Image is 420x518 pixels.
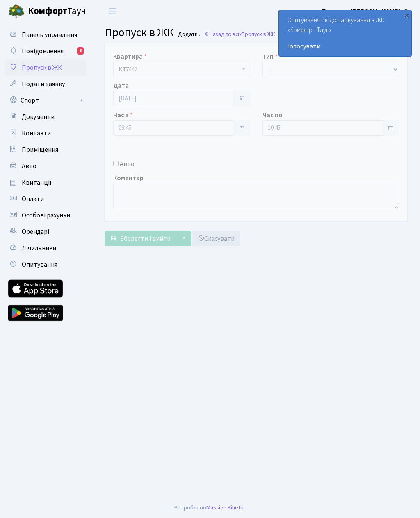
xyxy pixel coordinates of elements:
[4,240,86,256] a: Лічильники
[4,109,86,125] a: Документи
[262,52,278,62] label: Тип
[4,59,86,76] a: Пропуск в ЖК
[4,191,86,207] a: Оплати
[206,503,244,512] a: Massive Kinetic
[22,162,37,171] span: Авто
[77,47,84,55] div: 2
[174,503,246,512] div: Розроблено .
[105,231,176,246] button: Зберегти і вийти
[22,194,44,203] span: Оплати
[113,173,144,183] label: Коментар
[28,5,67,18] b: Комфорт
[176,31,200,38] small: Додати .
[4,125,86,141] a: Контакти
[119,65,240,73] span: <b>КТ7</b>&nbsp;&nbsp;&nbsp;442
[22,227,49,236] span: Орендарі
[22,178,52,187] span: Квитанції
[120,159,135,169] label: Авто
[279,10,411,56] div: Опитування щодо паркування в ЖК «Комфорт Таун»
[22,63,62,72] span: Пропуск в ЖК
[402,11,411,19] div: ×
[4,207,86,224] a: Особові рахунки
[4,141,86,158] a: Приміщення
[22,47,64,56] span: Повідомлення
[4,174,86,191] a: Квитанції
[22,129,51,138] span: Контакти
[322,7,410,16] a: Блєдних [PERSON_NAME]. О.
[192,231,240,246] a: Скасувати
[4,27,86,43] a: Панель управління
[22,260,57,269] span: Опитування
[4,92,86,109] a: Спорт
[103,5,123,18] button: Переключити навігацію
[287,41,403,51] a: Голосувати
[22,211,70,220] span: Особові рахунки
[22,145,58,154] span: Приміщення
[262,110,283,120] label: Час по
[22,80,65,89] span: Подати заявку
[22,244,56,253] span: Лічильники
[242,30,275,38] span: Пропуск в ЖК
[8,3,25,20] img: logo.png
[4,43,86,59] a: Повідомлення2
[113,110,133,120] label: Час з
[113,52,147,62] label: Квартира
[22,112,55,121] span: Документи
[120,234,171,243] span: Зберегти і вийти
[22,30,77,39] span: Панель управління
[113,81,129,91] label: Дата
[113,62,250,77] span: <b>КТ7</b>&nbsp;&nbsp;&nbsp;442
[119,65,129,73] b: КТ7
[204,30,275,38] a: Назад до всіхПропуск в ЖК
[322,7,410,16] b: Блєдних [PERSON_NAME]. О.
[4,158,86,174] a: Авто
[28,5,86,18] span: Таун
[4,224,86,240] a: Орендарі
[4,76,86,92] a: Подати заявку
[105,24,174,41] span: Пропуск в ЖК
[4,256,86,273] a: Опитування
